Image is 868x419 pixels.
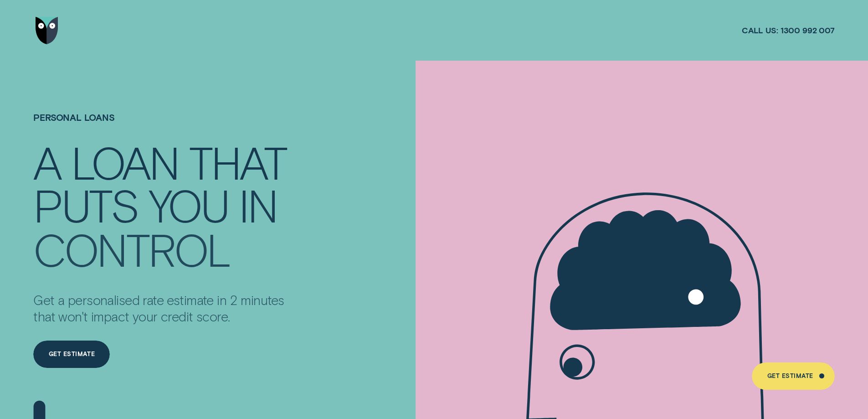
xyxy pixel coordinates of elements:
div: IN [239,183,277,226]
h4: A LOAN THAT PUTS YOU IN CONTROL [33,140,297,267]
div: LOAN [71,140,178,182]
div: YOU [149,183,228,226]
div: CONTROL [33,227,230,269]
p: Get a personalised rate estimate in 2 minutes that won't impact your credit score. [33,292,297,325]
span: Call us: [742,25,778,36]
a: Get Estimate [752,362,834,390]
a: Get Estimate [33,341,110,368]
div: PUTS [33,183,138,226]
div: A [33,140,61,182]
h1: Personal Loans [33,112,297,140]
a: Call us:1300 992 007 [742,25,835,36]
span: 1300 992 007 [781,25,835,36]
div: THAT [189,140,286,182]
img: Wisr [36,17,58,44]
